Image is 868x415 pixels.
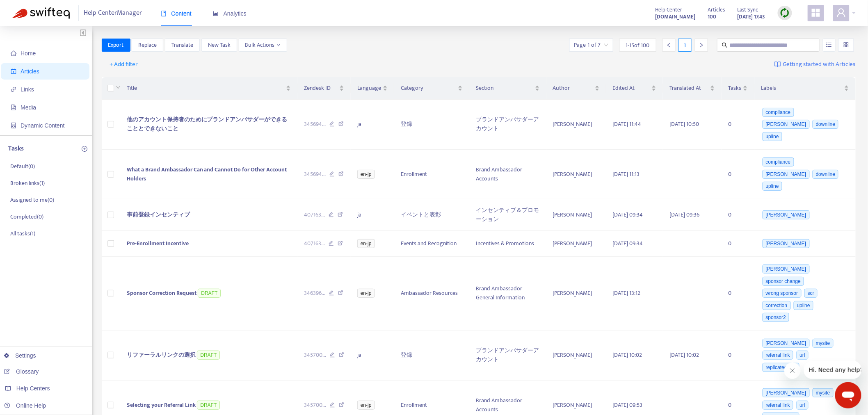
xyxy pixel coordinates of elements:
[613,169,640,179] span: [DATE] 11:13
[21,68,39,75] span: Articles
[127,84,285,93] span: Title
[102,39,130,52] button: Export
[763,108,794,117] span: compliance
[304,401,326,410] span: 345700 ...
[476,84,533,93] span: Section
[728,84,741,93] span: Tasks
[669,84,708,93] span: Translated At
[763,277,804,286] span: sponsor change
[84,5,142,21] span: Help Center Manager
[826,42,832,48] span: unordered-list
[4,368,39,375] a: Glossary
[811,8,821,18] span: appstore
[763,339,810,348] span: [PERSON_NAME]
[120,77,298,100] th: Title
[546,257,606,331] td: [PERSON_NAME]
[127,210,190,219] span: 事前登録インセンティブ
[669,119,699,129] span: [DATE] 10:50
[208,41,231,50] span: New Task
[8,144,24,154] p: Tasks
[774,58,856,71] a: Getting started with Articles
[722,100,754,150] td: 0
[201,39,237,52] button: New Task
[553,84,593,93] span: Author
[82,146,87,152] span: plus-circle
[394,77,470,100] th: Category
[12,7,70,19] img: Swifteq
[613,400,643,410] span: [DATE] 09:53
[351,100,394,150] td: ja
[763,351,793,360] span: referral link
[10,196,54,204] p: Assigned to me ( 0 )
[108,41,124,50] span: Export
[165,39,200,52] button: Translate
[127,350,196,360] span: リファーラルリンクの選択
[813,170,838,179] span: downline
[304,210,325,219] span: 407163 ...
[304,120,326,129] span: 345694 ...
[722,77,754,100] th: Tasks
[161,10,192,17] span: Content
[763,120,810,129] span: [PERSON_NAME]
[763,301,791,310] span: correction
[213,10,247,17] span: Analytics
[11,123,16,128] span: container
[546,77,606,100] th: Author
[10,229,35,238] p: All tasks ( 1 )
[546,100,606,150] td: [PERSON_NAME]
[304,84,338,93] span: Zendesk ID
[613,350,642,360] span: [DATE] 10:02
[656,5,683,14] span: Help Center
[394,100,470,150] td: 登録
[394,257,470,331] td: Ambassador Resources
[669,210,699,219] span: [DATE] 09:36
[763,170,810,179] span: [PERSON_NAME]
[394,150,470,200] td: Enrollment
[546,150,606,200] td: [PERSON_NAME]
[613,239,643,248] span: [DATE] 09:34
[613,210,643,219] span: [DATE] 09:34
[10,179,45,187] p: Broken links ( 1 )
[357,401,375,410] span: en-jp
[304,289,325,298] span: 346396 ...
[127,400,196,410] span: Selecting your Referral Link
[763,239,810,248] span: [PERSON_NAME]
[783,60,856,69] span: Getting started with Articles
[21,50,36,57] span: Home
[722,257,754,331] td: 0
[127,239,189,248] span: Pre-Enrollment Incentive
[138,41,157,50] span: Replace
[804,361,861,379] iframe: Message from company
[546,199,606,231] td: [PERSON_NAME]
[804,289,818,298] span: scr
[11,50,16,56] span: home
[110,59,138,69] span: + Add filter
[722,331,754,381] td: 0
[738,12,765,21] strong: [DATE] 17:43
[469,257,546,331] td: Brand Ambassador General Information
[16,385,50,392] span: Help Centers
[763,388,810,397] span: [PERSON_NAME]
[469,77,546,100] th: Section
[546,231,606,257] td: [PERSON_NAME]
[797,351,809,360] span: url
[171,41,193,50] span: Translate
[357,170,375,179] span: en-jp
[351,77,394,100] th: Language
[394,231,470,257] td: Events and Recognition
[708,12,717,21] strong: 100
[161,11,167,16] span: book
[21,122,64,129] span: Dynamic Content
[5,6,59,12] span: Hi. Need any help?
[763,313,789,322] span: sponsor2
[213,11,219,16] span: area-chart
[357,239,375,248] span: en-jp
[813,388,834,397] span: mysite
[116,85,121,90] span: down
[780,8,790,18] img: sync.dc5367851b00ba804db3.png
[722,231,754,257] td: 0
[469,100,546,150] td: ブランドアンバサダーアカウント
[127,165,287,183] span: What a Brand Ambassador Can and Cannot Do for Other Account Holders
[10,162,35,171] p: Default ( 0 )
[132,39,163,52] button: Replace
